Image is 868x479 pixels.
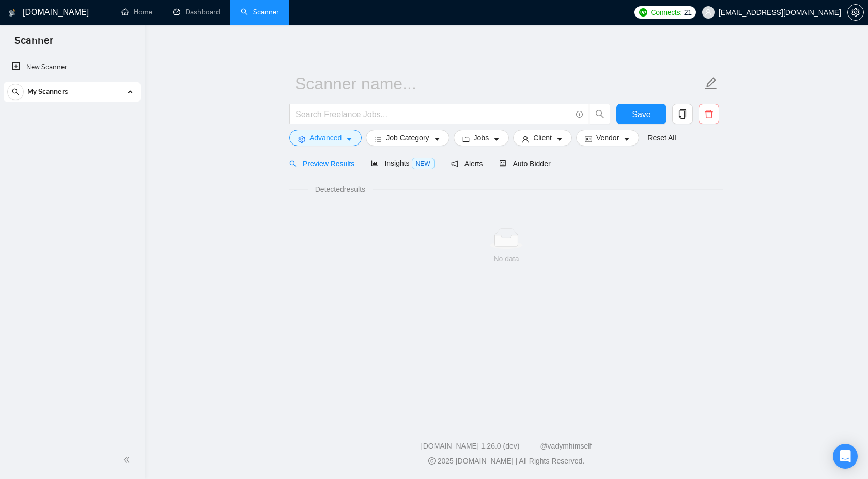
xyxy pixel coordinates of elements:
[386,132,429,143] span: Job Category
[298,135,305,143] span: setting
[173,8,220,17] a: dashboardDashboard
[847,8,864,17] a: setting
[289,160,297,167] span: search
[371,159,434,167] span: Insights
[705,9,712,16] span: user
[576,130,639,146] button: idcardVendorcaret-down
[493,135,500,143] span: caret-down
[462,135,470,143] span: folder
[123,455,133,465] span: double-left
[522,135,529,143] span: user
[585,135,592,143] span: idcard
[513,130,572,146] button: userClientcaret-down
[647,132,676,143] a: Reset All
[699,104,719,124] button: delete
[474,132,489,143] span: Jobs
[371,159,378,167] span: area-chart
[8,88,23,95] span: search
[4,82,141,106] li: My Scanners
[4,57,141,77] li: New Scanner
[428,457,436,465] span: copyright
[121,8,152,17] a: homeHome
[596,132,619,143] span: Vendor
[9,5,16,21] img: logo
[346,135,353,143] span: caret-down
[375,135,382,143] span: bars
[6,33,61,55] span: Scanner
[833,444,858,469] div: Open Intercom Messenger
[366,130,449,146] button: barsJob Categorycaret-down
[499,160,506,167] span: robot
[308,184,373,195] span: Detected results
[847,4,864,21] button: setting
[296,108,571,121] input: Search Freelance Jobs...
[639,8,647,17] img: upwork-logo.png
[576,111,583,118] span: info-circle
[650,7,681,18] span: Connects:
[309,132,342,143] span: Advanced
[556,135,563,143] span: caret-down
[153,456,860,467] div: 2025 [DOMAIN_NAME] | All Rights Reserved.
[632,108,650,121] span: Save
[295,71,702,97] input: Scanner name...
[451,160,458,167] span: notification
[672,104,693,124] button: copy
[27,82,68,102] span: My Scanners
[289,130,362,146] button: settingAdvancedcaret-down
[699,109,719,119] span: delete
[12,57,132,77] a: New Scanner
[540,442,592,450] a: @vadymhimself
[433,135,441,143] span: caret-down
[241,8,279,17] a: searchScanner
[298,253,715,264] div: No data
[451,159,483,168] span: Alerts
[590,104,610,124] button: search
[412,158,435,169] span: NEW
[499,159,550,168] span: Auto Bidder
[704,77,718,90] span: edit
[289,159,354,168] span: Preview Results
[421,442,520,450] a: [DOMAIN_NAME] 1.26.0 (dev)
[533,132,552,143] span: Client
[590,109,610,119] span: search
[7,84,24,100] button: search
[616,104,667,124] button: Save
[673,109,692,119] span: copy
[684,7,692,18] span: 21
[454,130,509,146] button: folderJobscaret-down
[623,135,630,143] span: caret-down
